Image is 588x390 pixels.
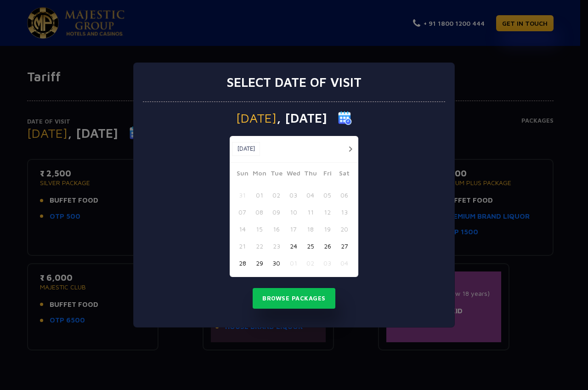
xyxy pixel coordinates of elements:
span: Wed [285,168,302,181]
button: 13 [336,203,353,220]
button: 09 [268,203,285,220]
span: Mon [251,168,268,181]
button: 15 [251,220,268,237]
button: 21 [234,237,251,254]
button: 19 [319,220,336,237]
button: 11 [302,203,319,220]
span: Tue [268,168,285,181]
button: 17 [285,220,302,237]
button: Browse Packages [253,288,335,309]
span: Thu [302,168,319,181]
span: Sat [336,168,353,181]
button: 23 [268,237,285,254]
button: 30 [268,254,285,271]
button: 12 [319,203,336,220]
button: 26 [319,237,336,254]
button: 18 [302,220,319,237]
button: 16 [268,220,285,237]
button: 02 [302,254,319,271]
button: 20 [336,220,353,237]
img: calender icon [338,111,352,125]
button: 27 [336,237,353,254]
button: 08 [251,203,268,220]
button: 03 [319,254,336,271]
button: 06 [336,187,353,203]
button: 01 [251,187,268,203]
button: 29 [251,254,268,271]
button: 07 [234,203,251,220]
button: 31 [234,187,251,203]
button: 24 [285,237,302,254]
button: 25 [302,237,319,254]
button: 22 [251,237,268,254]
h3: Select date of visit [226,74,362,90]
button: 05 [319,187,336,203]
button: 28 [234,254,251,271]
button: 01 [285,254,302,271]
button: 02 [268,187,285,203]
button: 04 [302,187,319,203]
span: Sun [234,168,251,181]
button: 03 [285,187,302,203]
span: , [DATE] [277,112,327,124]
button: [DATE] [232,142,260,156]
button: 10 [285,203,302,220]
span: [DATE] [236,112,277,124]
span: Fri [319,168,336,181]
button: 14 [234,220,251,237]
button: 04 [336,254,353,271]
